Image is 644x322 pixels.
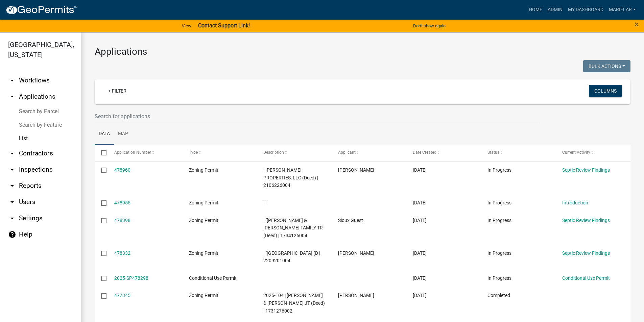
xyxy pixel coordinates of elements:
a: Map [114,123,132,145]
span: 09/11/2025 [413,293,427,298]
span: In Progress [487,250,511,256]
span: In Progress [487,167,511,173]
datatable-header-cell: Current Activity [556,145,630,161]
span: Zoning Permit [189,218,218,223]
a: Conditional Use Permit [562,275,610,281]
datatable-header-cell: Date Created [406,145,481,161]
i: arrow_drop_down [8,214,16,222]
span: In Progress [487,218,511,223]
datatable-header-cell: Applicant [332,145,406,161]
a: Septic Review Findings [562,250,610,256]
i: arrow_drop_down [8,149,16,157]
a: Introduction [562,200,588,205]
datatable-header-cell: Select [95,145,108,161]
a: 478398 [114,218,130,223]
span: Status [487,150,499,155]
span: Zoning Permit [189,250,218,256]
a: Septic Review Findings [562,218,610,223]
i: help [8,230,16,239]
button: Columns [589,85,622,97]
datatable-header-cell: Description [257,145,332,161]
a: 2025-SP478298 [114,275,148,281]
input: Search for applications [95,109,540,123]
span: Description [263,150,284,155]
span: 2025-104 | BOLKEMA, DALE A. & DYLA D. JT (Deed) | 1731276002 [263,293,325,314]
span: Zoning Permit [189,200,218,205]
button: Bulk Actions [583,60,630,72]
span: 09/15/2025 [413,200,427,205]
span: 09/15/2025 [413,218,427,223]
span: × [635,20,639,29]
h3: Applications [95,46,630,57]
span: In Progress [487,200,511,205]
i: arrow_drop_down [8,166,16,174]
a: 477345 [114,293,130,298]
span: Applicant [338,150,356,155]
i: arrow_drop_down [8,198,16,206]
i: arrow_drop_up [8,93,16,101]
span: | | [263,200,266,205]
a: Home [526,3,545,16]
span: Sioux Guest [338,218,363,223]
span: Zoning Permit [189,167,218,173]
span: Application Number [114,150,151,155]
a: Data [95,123,114,145]
span: Current Activity [562,150,590,155]
a: marielar [606,3,639,16]
a: + Filter [103,85,132,97]
span: Dale Bolkema [338,293,374,298]
span: 09/15/2025 [413,275,427,281]
span: Zoning Permit [189,293,218,298]
span: Date Created [413,150,436,155]
button: Close [635,20,639,28]
span: | "NETTEN, VERLYN & CARLA FAMILY TR (Deed) | 1734126004 [263,218,323,239]
datatable-header-cell: Type [182,145,257,161]
span: Completed [487,293,510,298]
button: Don't show again [410,20,448,31]
a: My Dashboard [565,3,606,16]
a: 478955 [114,200,130,205]
datatable-header-cell: Status [481,145,556,161]
a: Admin [545,3,565,16]
span: | "SIOUX COUNTY REGIONAL AIRPORT AGENCY (D | 2209201004 [263,250,320,264]
a: Septic Review Findings [562,167,610,173]
i: arrow_drop_down [8,182,16,190]
a: 478960 [114,167,130,173]
span: Zachery dean Oolman [338,167,374,173]
span: Conditional Use Permit [189,275,237,281]
span: 09/15/2025 [413,167,427,173]
strong: Contact Support Link! [198,22,250,29]
i: arrow_drop_down [8,76,16,84]
span: Type [189,150,198,155]
span: In Progress [487,275,511,281]
span: | LEUSINK PROPERTIES, LLC (Deed) | 2106226004 [263,167,318,188]
a: 478332 [114,250,130,256]
datatable-header-cell: Application Number [108,145,182,161]
span: 09/15/2025 [413,250,427,256]
a: View [179,20,194,31]
span: Brad Wiersma [338,250,374,256]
